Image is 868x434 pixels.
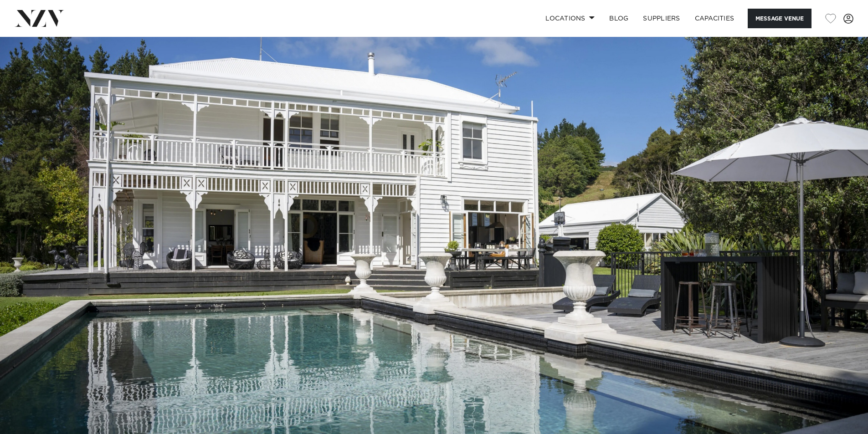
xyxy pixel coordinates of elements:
[538,9,602,28] a: Locations
[602,9,636,28] a: BLOG
[15,10,64,26] img: nzv-logo.png
[636,9,687,28] a: SUPPLIERS
[688,9,742,28] a: Capacities
[748,9,812,28] button: Message Venue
